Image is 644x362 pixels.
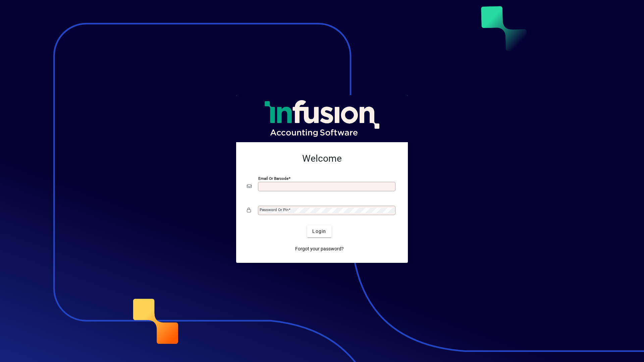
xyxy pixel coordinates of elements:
[292,243,346,255] a: Forgot your password?
[258,176,288,181] mat-label: Email or Barcode
[260,207,288,212] mat-label: Password or Pin
[295,245,344,252] span: Forgot your password?
[312,228,326,235] span: Login
[247,153,397,164] h2: Welcome
[307,225,331,237] button: Login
